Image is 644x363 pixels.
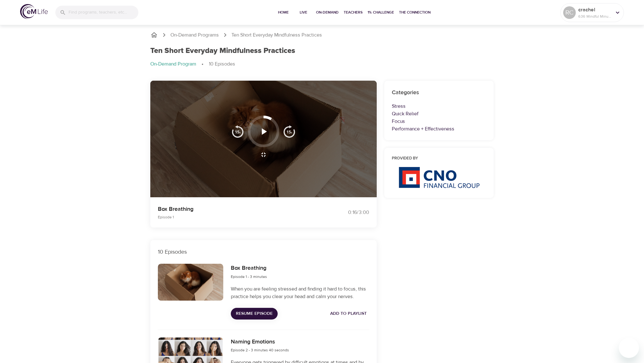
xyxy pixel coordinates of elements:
button: Add to Playlist [328,308,369,320]
div: RC [563,6,576,19]
iframe: Button to launch messaging window [619,338,639,358]
span: Episode 1 - 3 minutes [231,274,267,279]
p: crachel [578,6,612,14]
span: On-Demand [316,9,339,16]
nav: breadcrumb [150,31,494,39]
img: CNO%20logo.png [398,167,480,188]
img: 15s_prev.svg [231,125,244,138]
span: The Connection [399,9,430,16]
h6: Provided by [392,155,486,162]
span: 1% Challenge [368,9,394,16]
p: 10 Episodes [209,60,235,68]
span: Live [296,9,311,16]
h6: Box Breathing [231,264,267,273]
p: Box Breathing [158,205,314,213]
h1: Ten Short Everyday Mindfulness Practices [150,46,295,55]
p: 10 Episodes [158,248,369,256]
p: Focus [392,118,486,125]
h6: Naming Emotions [231,337,289,347]
h6: Categories [392,88,486,97]
input: Find programs, teachers, etc... [69,6,138,19]
p: Stress [392,102,486,110]
img: 15s_next.svg [283,125,296,138]
p: Quick Relief [392,110,486,118]
span: Resume Episode [236,310,273,318]
span: Add to Playlist [330,310,367,318]
p: On-Demand Program [150,60,196,68]
nav: breadcrumb [150,60,494,68]
button: Resume Episode [231,308,278,320]
p: When you are feeling stressed and finding it hard to focus, this practice helps you clear your he... [231,285,369,300]
p: Episode 1 [158,214,314,220]
div: 0:16 / 3:00 [322,209,369,216]
p: Ten Short Everyday Mindfulness Practices [231,32,322,39]
span: Episode 2 - 3 minutes 40 seconds [231,348,289,353]
span: Home [276,9,291,16]
span: Teachers [344,9,363,16]
p: 636 Mindful Minutes [578,14,612,19]
p: Performance + Effectiveness [392,125,486,133]
a: On-Demand Programs [170,32,219,39]
img: logo [20,4,48,19]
